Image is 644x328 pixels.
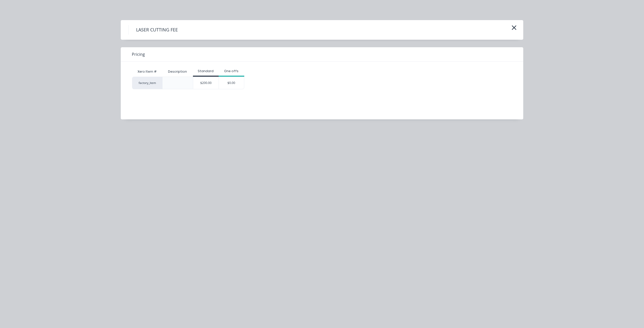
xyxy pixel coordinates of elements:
div: factory_item [132,77,162,89]
div: Description [164,65,191,78]
span: Pricing [132,51,145,57]
div: Standard [193,69,219,73]
div: $200.00 [193,77,219,89]
div: Xero Item # [132,67,162,77]
div: One offs [219,69,244,73]
h4: LASER CUTTING FEE [128,25,185,35]
div: $0.00 [219,77,244,89]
